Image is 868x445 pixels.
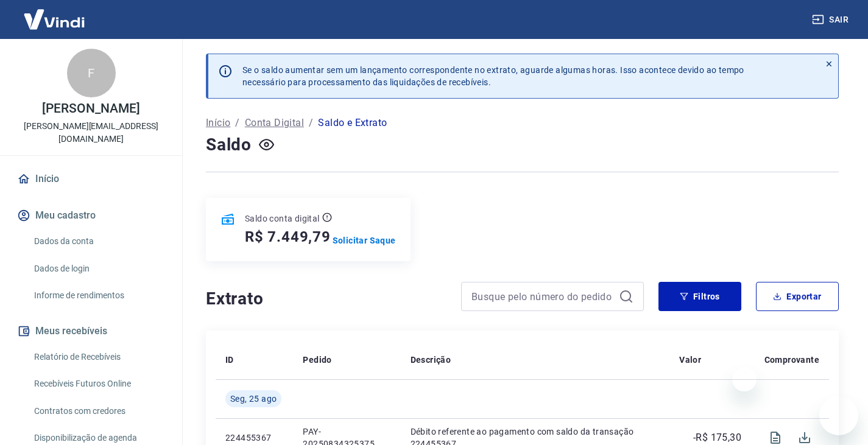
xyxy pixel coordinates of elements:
p: Comprovante [764,354,819,366]
input: Busque pelo número do pedido [471,287,614,306]
a: Relatório de Recebíveis [29,345,168,370]
p: [PERSON_NAME][EMAIL_ADDRESS][DOMAIN_NAME] [10,120,172,145]
a: Dados da conta [29,229,168,254]
p: ID [225,354,234,366]
p: Valor [679,354,701,366]
p: Saldo e Extrato [318,116,387,130]
iframe: Fechar mensagem [732,367,757,391]
h4: Saldo [206,133,252,157]
button: Meu cadastro [15,202,168,229]
a: Início [15,166,168,192]
a: Recebíveis Futuros Online [29,371,168,396]
p: / [235,116,239,130]
p: Saldo conta digital [245,212,320,225]
button: Meus recebíveis [15,318,168,345]
a: Início [206,116,230,130]
a: Conta Digital [245,116,304,130]
button: Filtros [658,282,741,311]
p: Descrição [411,354,451,366]
p: 224455367 [225,432,283,444]
a: Solicitar Saque [333,234,396,247]
h5: R$ 7.449,79 [245,227,331,247]
p: -R$ 175,30 [693,430,741,445]
span: Seg, 25 ago [230,393,277,405]
img: Vindi [15,1,94,38]
iframe: Botão para abrir a janela de mensagens [819,396,858,435]
button: Exportar [756,282,839,311]
p: [PERSON_NAME] [42,102,139,115]
button: Sair [810,9,853,31]
p: / [309,116,313,130]
h4: Extrato [206,287,446,311]
div: F [67,49,116,97]
a: Dados de login [29,256,168,281]
a: Contratos com credores [29,399,168,424]
p: Se o saldo aumentar sem um lançamento correspondente no extrato, aguarde algumas horas. Isso acon... [242,64,744,88]
p: Pedido [303,354,331,366]
a: Informe de rendimentos [29,283,168,308]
